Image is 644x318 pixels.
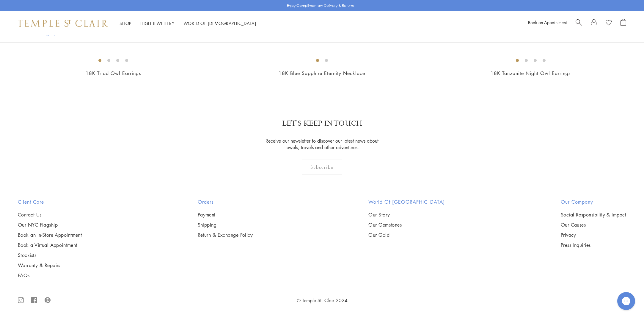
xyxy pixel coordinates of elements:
iframe: Gorgias live chat messenger [614,290,638,312]
a: © Temple St. Clair 2024 [297,297,348,304]
a: Our Story [368,211,445,218]
a: Payment [198,211,253,218]
nav: Main navigation [120,20,256,27]
a: Our NYC Flagship [18,222,82,228]
p: Enjoy Complimentary Delivery & Returns [287,3,354,9]
a: 18K Blue Sapphire Eternity Necklace [279,70,365,77]
a: 18K Tanzanite Night Owl Earrings [491,70,571,77]
h2: Client Care [18,198,82,205]
a: Press Inquiries [561,242,626,248]
a: Our Gemstones [368,222,445,228]
a: World of [DEMOGRAPHIC_DATA]World of [DEMOGRAPHIC_DATA] [183,20,256,26]
p: LET'S KEEP IN TOUCH [282,118,362,129]
a: Stockists [18,252,82,258]
a: Open Shopping Bag [621,19,626,28]
a: Privacy [561,232,626,238]
h2: World of [GEOGRAPHIC_DATA] [368,198,445,205]
a: ShopShop [120,20,131,26]
a: Book an In-Store Appointment [18,232,82,238]
div: Subscribe [302,160,343,174]
a: Warranty & Repairs [18,262,82,269]
a: View Wishlist [606,19,612,28]
a: Book an Appointment [528,19,567,25]
a: Our Gold [368,232,445,238]
h2: Orders [198,198,253,205]
a: High JewelleryHigh Jewellery [140,20,175,26]
p: Receive our newsletter to discover our latest news about jewels, travels and other adventures. [262,138,382,151]
a: Our Causes [561,222,626,228]
a: Search [576,19,582,28]
h2: Our Company [561,198,626,205]
img: Temple St. Clair [18,20,108,27]
a: FAQs [18,272,82,279]
a: 18K Triad Owl Earrings [86,70,141,77]
a: Contact Us [18,211,82,218]
a: Social Responsibility & Impact [561,211,626,218]
a: Return & Exchange Policy [198,232,253,238]
a: Shipping [198,222,253,228]
a: Book a Virtual Appointment [18,242,82,248]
